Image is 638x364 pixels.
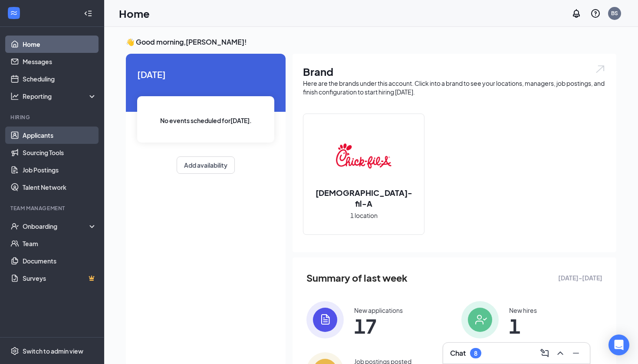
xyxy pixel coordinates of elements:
[306,301,344,338] img: icon
[126,37,616,47] h3: 👋 Good morning, [PERSON_NAME] !
[23,347,83,355] div: Switch to admin view
[571,348,581,358] svg: Minimize
[553,346,567,360] button: ChevronUp
[23,179,97,196] a: Talent Network
[539,348,550,358] svg: ComposeMessage
[23,70,97,88] a: Scheduling
[23,92,97,101] div: Reporting
[595,64,606,74] img: open.6027fd2a22e1237b5b06.svg
[137,68,274,81] span: [DATE]
[461,301,499,338] img: icon
[119,6,150,21] h1: Home
[160,116,252,125] span: No events scheduled for [DATE] .
[23,270,97,287] a: SurveysCrown
[474,350,477,357] div: 8
[23,53,97,70] a: Messages
[303,79,606,96] div: Here are the brands under this account. Click into a brand to see your locations, managers, job p...
[10,205,95,212] div: Team Management
[590,8,601,19] svg: QuestionInfo
[84,9,92,18] svg: Collapse
[23,235,97,252] a: Team
[23,144,97,161] a: Sourcing Tools
[303,64,606,79] h1: Brand
[354,318,403,334] span: 17
[10,9,18,17] svg: WorkstreamLogo
[571,8,582,19] svg: Notifications
[23,222,89,231] div: Onboarding
[538,346,552,360] button: ComposeMessage
[336,128,391,184] img: Chick-fil-A
[10,222,19,231] svg: UserCheck
[509,318,537,334] span: 1
[350,211,378,220] span: 1 location
[303,187,424,209] h2: [DEMOGRAPHIC_DATA]-fil-A
[450,348,466,358] h3: Chat
[23,127,97,144] a: Applicants
[569,346,583,360] button: Minimize
[10,347,19,355] svg: Settings
[10,92,19,101] svg: Analysis
[10,114,95,121] div: Hiring
[558,273,602,283] span: [DATE] - [DATE]
[354,306,403,315] div: New applications
[23,161,97,179] a: Job Postings
[177,156,235,174] button: Add availability
[23,36,97,53] a: Home
[509,306,537,315] div: New hires
[555,348,566,358] svg: ChevronUp
[306,270,408,286] span: Summary of last week
[23,252,97,270] a: Documents
[608,335,629,355] div: Open Intercom Messenger
[611,10,618,17] div: BS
